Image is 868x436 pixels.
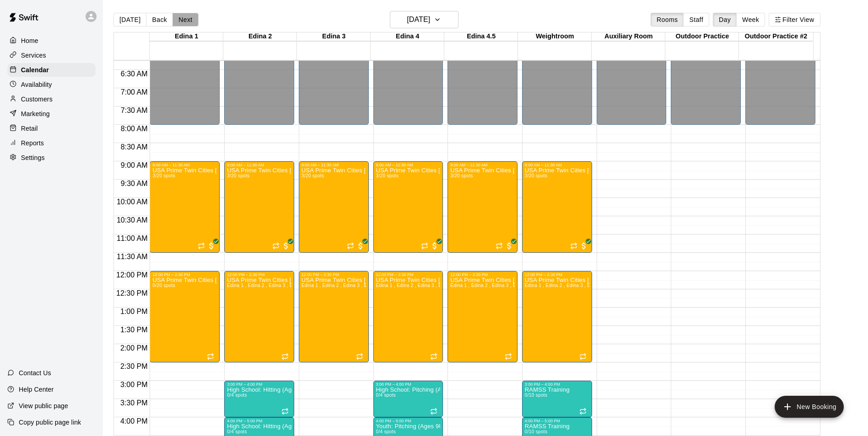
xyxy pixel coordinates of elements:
div: 3:00 PM – 4:00 PM [376,382,441,387]
span: Edina 1 , Edina 2 , Edina 3 , Edina 4 , Weightroom , Edina 4.5 [302,283,436,288]
div: 12:00 PM – 2:30 PM: USA Prime Twin Cities MEA Camp 12U-14U [373,271,443,362]
div: 12:00 PM – 2:30 PM: USA Prime Twin Cities MEA Camp 12U-14U [224,271,294,362]
a: Services [7,48,96,62]
span: All customers have paid [505,241,514,250]
span: 11:30 AM [114,253,150,261]
span: 6:30 AM [119,70,150,78]
span: 11:00 AM [114,234,150,242]
span: 0/4 spots filled [376,429,396,434]
div: Home [7,34,96,48]
span: 3/20 spots filled [450,173,473,178]
div: 9:00 AM – 11:30 AM [227,163,291,167]
div: 4:00 PM – 5:00 PM [376,419,441,423]
span: Edina 1 , Edina 2 , Edina 3 , Edina 4 , Weightroom , Edina 4.5 [450,283,585,288]
span: 3/20 spots filled [525,173,547,178]
div: 9:00 AM – 11:30 AM: USA Prime Twin Cities MEA Camp 9u-11u [150,161,220,253]
span: 1:00 PM [118,308,150,315]
p: Home [21,36,38,45]
div: Outdoor Practice [665,32,739,41]
div: Weightroom [518,32,592,41]
div: 9:00 AM – 11:30 AM: USA Prime Twin Cities MEA Camp 9u-11u [299,161,369,253]
div: 12:00 PM – 2:30 PM [376,272,441,277]
span: 3/20 spots filled [302,173,324,178]
div: 12:00 PM – 2:30 PM [227,272,291,277]
div: Edina 1 [150,32,223,41]
div: 12:00 PM – 2:30 PM [152,272,217,277]
span: 0/4 spots filled [227,429,247,434]
span: Recurring event [579,408,587,415]
p: Calendar [21,65,49,74]
div: Auxiliary Room [592,32,665,41]
span: 10:00 AM [114,198,150,206]
span: 10:30 AM [114,216,150,224]
a: Availability [7,78,96,91]
button: Filter View [769,13,820,27]
span: All customers have paid [281,241,291,250]
div: 9:00 AM – 11:30 AM [152,163,217,167]
span: Recurring event [570,242,577,250]
span: 7:00 AM [119,88,150,96]
p: Settings [21,153,45,162]
span: Edina 1 , Edina 2 , Edina 3 , Edina 4 , Weightroom , Edina 4.5 [525,283,659,288]
div: 3:00 PM – 4:00 PM [227,382,291,387]
span: Recurring event [430,353,437,360]
p: Contact Us [19,368,51,378]
span: 0/4 spots filled [376,393,396,398]
div: Outdoor Practice #2 [739,32,813,41]
p: Reports [21,138,44,148]
span: Edina 1 , Edina 2 , Edina 3 , Edina 4 , Weightroom , Edina 4.5 [227,283,361,288]
a: Customers [7,92,96,106]
span: 8:00 AM [119,125,150,133]
span: Recurring event [421,242,428,250]
span: Recurring event [198,242,205,250]
div: 12:00 PM – 2:30 PM [525,272,589,277]
a: Settings [7,151,96,165]
span: Recurring event [281,408,289,415]
span: 1:30 PM [118,326,150,334]
span: 3/20 spots filled [376,173,399,178]
span: Recurring event [207,353,214,360]
span: 3:30 PM [118,399,150,407]
span: All customers have paid [356,241,365,250]
span: All customers have paid [579,241,588,250]
div: 9:00 AM – 11:30 AM [376,163,441,167]
span: 0/10 spots filled [525,429,547,434]
button: [DATE] [390,11,458,28]
span: 9:30 AM [119,180,150,187]
div: 9:00 AM – 11:30 AM [302,163,366,167]
a: Calendar [7,63,96,77]
span: Recurring event [356,353,363,360]
span: 7:30 AM [119,106,150,114]
span: Recurring event [272,242,280,250]
span: 0/20 spots filled [152,283,175,288]
div: 12:00 PM – 2:30 PM: USA Prime Twin Cities MEA Camp 12U-14U [447,271,518,362]
div: 3:00 PM – 4:00 PM: High School: Pitching (Ages 14U-18U) [373,381,443,417]
p: Marketing [21,109,50,118]
button: [DATE] [113,13,146,27]
div: 9:00 AM – 11:30 AM: USA Prime Twin Cities MEA Camp 9u-11u [373,161,443,253]
div: 9:00 AM – 11:30 AM [450,163,515,167]
span: Edina 1 , Edina 2 , Edina 3 , Edina 4 , Weightroom , Edina 4.5 [376,283,511,288]
button: Rooms [651,13,684,27]
a: Marketing [7,107,96,121]
div: 12:00 PM – 2:30 PM: USA Prime Twin Cities MEA Camp 12U-14U [150,271,220,362]
span: Recurring event [430,408,437,415]
div: 9:00 AM – 11:30 AM [525,163,589,167]
span: 2:00 PM [118,344,150,352]
span: 4:00 PM [118,417,150,425]
span: Recurring event [579,353,587,360]
span: 2:30 PM [118,362,150,370]
div: 9:00 AM – 11:30 AM: USA Prime Twin Cities MEA Camp 9u-11u [522,161,592,253]
span: 3:00 PM [118,381,150,388]
div: 3:00 PM – 4:00 PM: RAMSS Training [522,381,592,417]
div: 12:00 PM – 2:30 PM: USA Prime Twin Cities MEA Camp 12U-14U [299,271,369,362]
span: All customers have paid [207,241,216,250]
a: Reports [7,136,96,150]
div: Edina 4.5 [444,32,518,41]
div: Edina 2 [223,32,297,41]
span: All customers have paid [430,241,439,250]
